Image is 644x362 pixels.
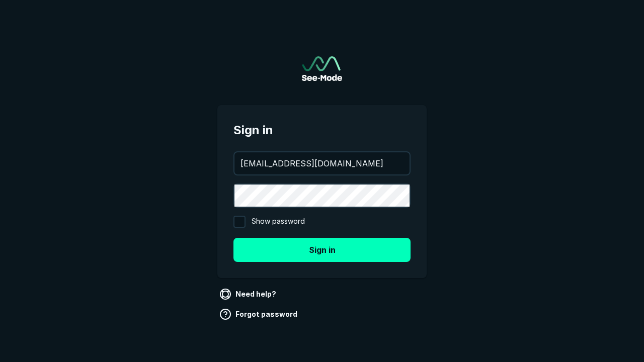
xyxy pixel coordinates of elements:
[302,56,342,81] img: See-Mode Logo
[233,121,411,139] span: Sign in
[302,56,342,81] a: Go to sign in
[217,286,280,302] a: Need help?
[252,216,305,228] span: Show password
[234,152,410,174] input: your@email.com
[217,306,301,322] a: Forgot password
[233,238,411,262] button: Sign in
